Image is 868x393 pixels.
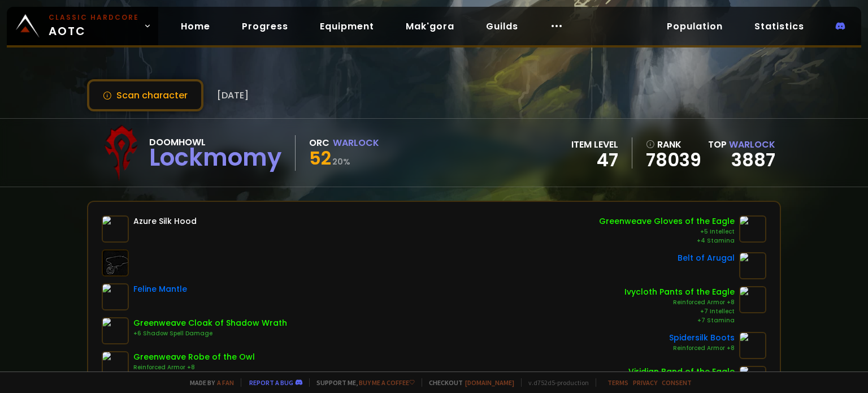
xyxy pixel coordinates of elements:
a: Guilds [477,15,527,38]
span: v. d752d5 - production [521,378,589,387]
div: item level [571,137,618,152]
img: item-9770 [102,317,129,344]
span: AOTC [49,12,139,40]
a: Progress [233,15,297,38]
a: 3887 [731,147,775,172]
div: Reinforced Armor +8 [624,298,735,307]
a: Population [658,15,732,38]
div: Orc [309,136,329,150]
a: a fan [217,378,234,387]
a: Consent [662,378,692,387]
img: item-9771 [739,215,766,243]
div: Reinforced Armor +8 [133,363,255,372]
span: Warlock [729,138,775,151]
div: Ivycloth Pants of the Eagle [624,286,735,298]
div: Feline Mantle [133,283,187,295]
img: item-9797 [739,286,766,313]
div: Azure Silk Hood [133,215,197,227]
a: Classic HardcoreAOTC [7,7,158,45]
div: Lockmomy [149,149,281,166]
div: 47 [571,152,618,169]
div: Reinforced Armor +8 [669,344,735,353]
a: Report a bug [249,378,293,387]
a: Home [172,15,219,38]
a: Buy me a coffee [359,378,415,387]
small: Classic Hardcore [49,12,139,23]
div: Belt of Arugal [678,252,735,264]
div: +5 Intellect [599,227,735,236]
div: Greenweave Cloak of Shadow Wrath [133,317,287,329]
small: 20 % [332,156,350,167]
a: Terms [607,378,628,387]
div: Spidersilk Boots [669,332,735,344]
span: 52 [309,145,331,171]
div: Viridian Band of the Eagle [628,366,735,378]
a: Statistics [745,15,813,38]
div: Warlock [333,136,379,150]
a: Privacy [633,378,657,387]
span: Support me, [309,378,415,387]
div: rank [646,137,701,152]
span: [DATE] [217,88,249,102]
a: 78039 [646,152,701,169]
div: +7 Stamina [624,316,735,325]
div: Greenweave Gloves of the Eagle [599,215,735,227]
div: Top [708,137,775,152]
div: Doomhowl [149,135,281,149]
div: +4 Stamina [599,236,735,245]
div: +7 Intellect [624,307,735,316]
button: Scan character [87,79,203,111]
span: Checkout [422,378,514,387]
img: item-3748 [102,283,129,310]
div: +6 Shadow Spell Damage [133,329,287,338]
span: Made by [183,378,234,387]
a: Mak'gora [397,15,463,38]
img: item-4320 [739,332,766,359]
img: item-6392 [739,252,766,279]
a: [DOMAIN_NAME] [465,378,514,387]
img: item-9773 [102,351,129,378]
a: Equipment [311,15,383,38]
div: Greenweave Robe of the Owl [133,351,255,363]
img: item-7048 [102,215,129,243]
